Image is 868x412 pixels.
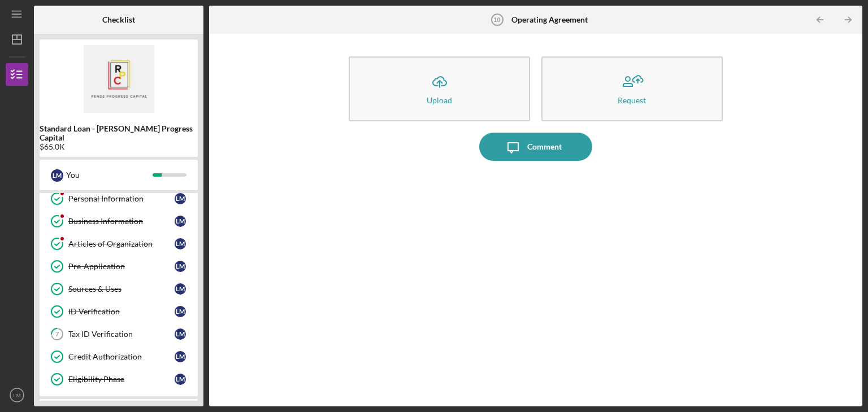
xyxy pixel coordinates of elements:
[45,345,192,368] a: Credit AuthorizationLM
[55,331,59,338] tspan: 7
[68,239,175,248] div: Articles of Organization
[45,300,192,323] a: ID VerificationLM
[175,193,186,204] div: L M
[45,255,192,278] a: Pre-ApplicationLM
[68,262,175,271] div: Pre-Application
[6,384,28,406] button: LM
[175,238,186,249] div: L M
[175,351,186,362] div: L M
[68,217,175,226] div: Business Information
[40,142,198,151] div: $65.0K
[45,233,192,255] a: Articles of OrganizationLM
[68,375,175,384] div: Eligibility Phase
[618,96,646,104] div: Request
[68,307,175,316] div: ID Verification
[175,283,186,295] div: L M
[40,45,198,113] img: Product logo
[511,15,588,24] b: Operating Agreement
[349,56,530,121] button: Upload
[13,392,20,398] text: LM
[541,56,723,121] button: Request
[175,216,186,227] div: L M
[45,210,192,233] a: Business InformationLM
[45,278,192,300] a: Sources & UsesLM
[175,374,186,385] div: L M
[45,368,192,391] a: Eligibility PhaseLM
[45,187,192,210] a: Personal InformationLM
[40,124,198,142] b: Standard Loan - [PERSON_NAME] Progress Capital
[68,352,175,361] div: Credit Authorization
[45,323,192,345] a: 7Tax ID VerificationLM
[68,330,175,339] div: Tax ID Verification
[494,16,501,23] tspan: 10
[102,15,135,24] b: Checklist
[66,165,153,185] div: You
[68,194,175,203] div: Personal Information
[175,328,186,340] div: L M
[175,306,186,317] div: L M
[479,133,592,161] button: Comment
[427,96,452,104] div: Upload
[68,284,175,293] div: Sources & Uses
[175,261,186,272] div: L M
[527,133,562,161] div: Comment
[51,169,63,182] div: L M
